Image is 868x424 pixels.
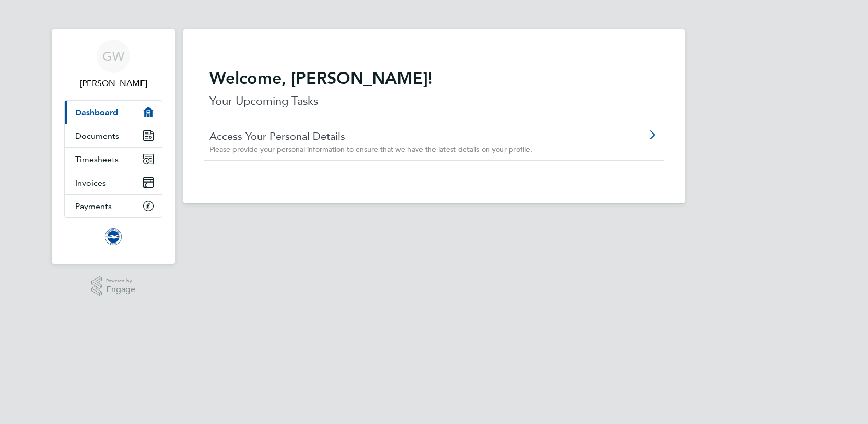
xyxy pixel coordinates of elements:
a: Documents [65,124,162,147]
h2: Welcome, [PERSON_NAME]! [209,68,659,89]
span: Giles Wheeler [64,77,162,90]
span: Documents [75,131,119,141]
a: GW[PERSON_NAME] [64,40,162,90]
p: Your Upcoming Tasks [209,93,659,110]
span: Invoices [75,178,106,188]
span: Powered by [106,276,135,285]
a: Powered byEngage [91,276,136,296]
a: Timesheets [65,148,162,171]
img: brightonandhovealbion-logo-retina.png [105,228,122,245]
a: Access Your Personal Details [209,129,600,143]
span: Engage [106,285,135,294]
a: Payments [65,195,162,217]
span: Payments [75,201,112,211]
span: Dashboard [75,107,118,117]
nav: Main navigation [52,29,175,264]
span: Please provide your personal information to ensure that we have the latest details on your profile. [209,144,532,154]
a: Go to home page [64,228,162,245]
a: Dashboard [65,101,162,124]
span: Timesheets [75,154,119,164]
a: Invoices [65,171,162,194]
span: GW [102,50,124,63]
